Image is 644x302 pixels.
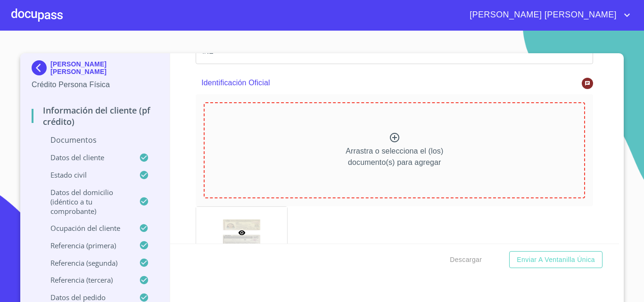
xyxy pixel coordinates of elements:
[32,105,158,127] p: Información del cliente (PF crédito)
[50,60,158,75] p: [PERSON_NAME] [PERSON_NAME]
[32,241,139,250] p: Referencia (primera)
[462,8,621,23] span: [PERSON_NAME] [PERSON_NAME]
[32,188,139,216] p: Datos del domicilio (idéntico a tu comprobante)
[32,60,50,75] img: Docupass spot blue
[32,275,139,285] p: Referencia (tercera)
[32,293,139,302] p: Datos del pedido
[32,79,158,90] p: Crédito Persona Física
[462,8,633,23] button: account of current user
[32,153,139,162] p: Datos del cliente
[346,146,443,168] p: Arrastra o selecciona el (los) documento(s) para agregar
[446,251,486,269] button: Descargar
[32,258,139,268] p: Referencia (segunda)
[450,254,482,266] span: Descargar
[201,77,549,89] p: Identificación Oficial
[32,60,158,79] div: [PERSON_NAME] [PERSON_NAME]
[32,170,139,180] p: Estado Civil
[509,251,603,269] button: Enviar a Ventanilla única
[32,135,158,145] p: Documentos
[517,254,595,266] span: Enviar a Ventanilla única
[32,223,139,233] p: Ocupación del Cliente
